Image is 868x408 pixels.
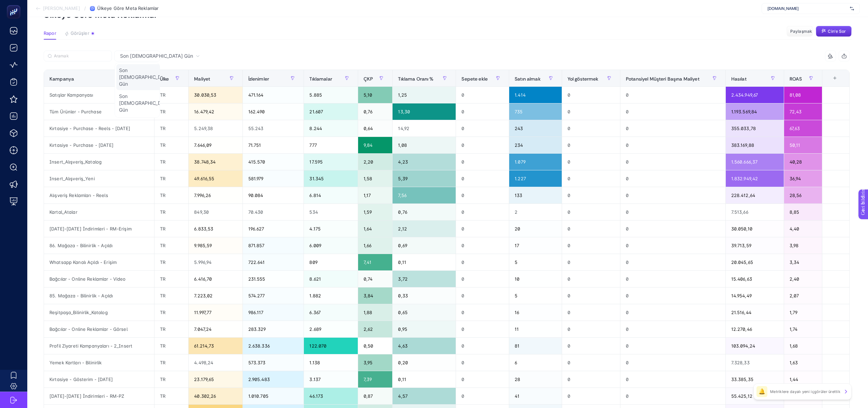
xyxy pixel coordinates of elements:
button: Paylaşmak [786,26,813,37]
div: 0 [562,170,620,187]
div: 0 [562,354,620,371]
button: Cin'e Sor [816,26,852,37]
div: 49.616,55 [189,170,242,187]
div: TR [155,103,189,120]
div: 534 [304,204,357,220]
div: Reşitpaşa_Bilinirlik_Katalog [44,304,154,321]
div: 1.079 [509,154,562,170]
div: 3,72 [393,271,456,287]
div: 0 [620,221,725,237]
div: 0,33 [393,287,456,304]
div: [DATE]-[DATE] İndirimleri - RM-PZ [44,388,154,404]
font: Görüşler [71,30,89,36]
div: 0 [456,254,509,270]
div: 17 [509,237,562,254]
div: 0,65 [393,304,456,321]
div: 0 [456,304,509,321]
div: 0 [620,354,725,371]
div: 1.138 [304,354,357,371]
div: 0 [620,287,725,304]
div: 3,34 [784,254,822,270]
div: 7,41 [358,254,393,270]
div: 0 [562,271,620,287]
div: TR [155,354,189,371]
div: 1,08 [393,137,456,153]
div: 1.882 [304,287,357,304]
div: 20.045,65 [726,254,784,270]
div: 0,69 [393,237,456,254]
font: Paylaşmak [790,29,812,34]
div: 23.179,65 [189,371,242,388]
font: [PERSON_NAME] [43,5,80,11]
div: 0 [456,388,509,404]
div: 0 [456,204,509,220]
div: 28,56 [784,187,822,203]
div: 0 [456,154,509,170]
font: Son [DEMOGRAPHIC_DATA] Gün [119,93,172,113]
div: 283.329 [243,321,304,337]
div: Kartal_Atalar [44,204,154,220]
div: 0,74 [358,271,393,287]
div: 7.513,66 [726,204,784,220]
div: 6.416,70 [189,271,242,287]
div: 5.249,38 [189,120,242,137]
div: 31.345 [304,170,357,187]
div: 0 [620,338,725,354]
div: TR [155,287,189,304]
div: 4,57 [393,388,456,404]
div: 0 [562,237,620,254]
div: 0 [456,120,509,137]
font: [DOMAIN_NAME] [767,6,799,11]
div: 0 [562,304,620,321]
div: 0 [620,204,725,220]
div: Insert_Alışveriş_Katalog [44,154,154,170]
div: 0 [620,304,725,321]
div: 2,62 [358,321,393,337]
div: 1,17 [358,187,393,203]
div: 0 [562,187,620,203]
div: 0 [456,354,509,371]
div: 4.175 [304,221,357,237]
div: 61.214,73 [189,338,242,354]
div: 0 [456,271,509,287]
div: 0 [562,388,620,404]
div: 2.638.336 [243,338,304,354]
div: 40.302,26 [189,388,242,404]
div: 5,10 [358,87,393,103]
div: 7.328,33 [726,354,784,371]
div: 0 [456,221,509,237]
font: Kampanya [49,75,74,82]
div: 71.751 [243,137,304,153]
font: Metriklere dayalı yeni içgörüler ürettik [770,389,840,394]
div: 90.084 [243,187,304,203]
div: 3,95 [358,354,393,371]
div: 1,63 [784,354,822,371]
div: 50,11 [784,137,822,153]
div: 574.277 [243,287,304,304]
div: 81,08 [784,87,822,103]
div: 1.414 [509,87,562,103]
div: TR [155,271,189,287]
div: 1,88 [358,304,393,321]
div: 4.498,24 [189,354,242,371]
div: 809 [304,254,357,270]
div: 1,25 [393,87,456,103]
font: Son [DEMOGRAPHIC_DATA] Gün [120,53,193,59]
div: 5.996,94 [189,254,242,270]
div: 986.117 [243,304,304,321]
div: + [828,75,841,81]
div: 0 [456,87,509,103]
div: 0 [620,137,725,153]
font: Son [DEMOGRAPHIC_DATA] Gün [119,67,172,87]
div: 2.434.949,67 [726,87,784,103]
div: 16.479,42 [189,103,242,120]
div: 471.164 [243,87,304,103]
div: 0 [562,154,620,170]
div: 0,64 [358,120,393,137]
div: Kırtasiye - Purchase - [DATE] [44,137,154,153]
div: 1.560.666,37 [726,154,784,170]
font: Maliyet [194,75,210,82]
div: 9.985,59 [189,237,242,254]
div: 7.223,02 [189,287,242,304]
div: 231.555 [243,271,304,287]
